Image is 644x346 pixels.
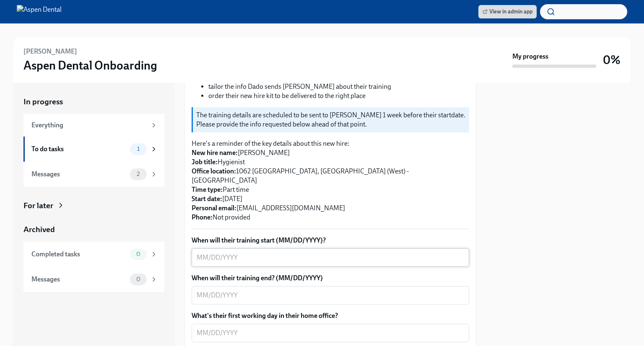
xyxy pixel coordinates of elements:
[192,167,236,175] strong: Office location:
[512,52,548,61] strong: My progress
[131,251,145,257] span: 0
[192,311,469,320] label: What's their first working day in their home office?
[23,242,164,267] a: Completed tasks0
[23,58,157,73] h3: Aspen Dental Onboarding
[131,276,145,282] span: 0
[31,250,127,259] div: Completed tasks
[23,114,164,137] a: Everything
[23,200,164,211] a: For later
[23,267,164,292] a: Messages0
[31,170,127,179] div: Messages
[23,224,164,235] a: Archived
[23,137,164,162] a: To do tasks1
[478,5,537,18] a: View in admin app
[23,162,164,187] a: Messages2
[23,47,77,56] h6: [PERSON_NAME]
[192,213,213,221] strong: Phone:
[603,52,621,67] h3: 0%
[192,186,223,194] strong: Time type:
[196,111,466,129] p: The training details are scheduled to be sent to [PERSON_NAME] 1 week before their startdate. Ple...
[208,82,469,91] li: tailor the info Dado sends [PERSON_NAME] about their training
[192,236,469,245] label: When will their training start (MM/DD/YYYY)?
[192,204,236,212] strong: Personal email:
[192,149,238,157] strong: New hire name:
[192,158,218,166] strong: Job title:
[192,195,222,203] strong: Start date:
[23,96,164,107] a: In progress
[483,8,532,16] span: View in admin app
[208,91,469,101] li: order their new hire kit to be delivered to the right place
[192,274,469,283] label: When will their training end? (MM/DD/YYYY)
[17,5,62,18] img: Aspen Dental
[23,200,53,211] div: For later
[132,171,145,177] span: 2
[31,145,127,154] div: To do tasks
[192,139,469,222] p: Here's a reminder of the key details about this new hire: [PERSON_NAME] Hygienist 1062 [GEOGRAPHI...
[31,275,127,284] div: Messages
[31,121,147,130] div: Everything
[132,146,145,152] span: 1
